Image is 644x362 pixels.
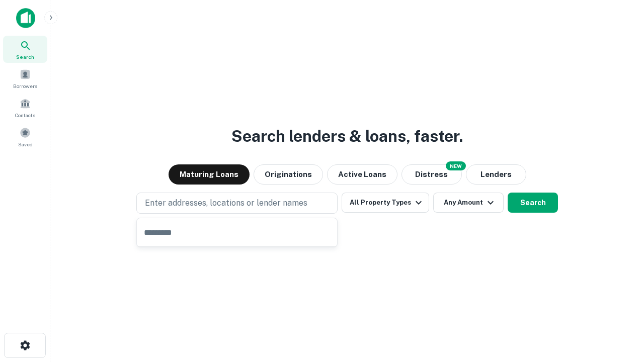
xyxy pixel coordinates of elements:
button: Search distressed loans with lien and other non-mortgage details. [401,164,462,185]
button: Lenders [466,164,526,185]
h3: Search lenders & loans, faster. [231,124,463,148]
a: Borrowers [3,65,47,92]
button: Active Loans [327,164,397,185]
span: Borrowers [13,82,37,90]
button: All Property Types [342,193,429,213]
a: Search [3,36,47,63]
div: NEW [446,161,466,170]
iframe: Chat Widget [594,282,644,330]
button: Search [508,193,558,213]
button: Any Amount [433,193,504,213]
a: Contacts [3,94,47,121]
button: Enter addresses, locations or lender names [136,193,338,214]
span: Contacts [15,111,35,119]
span: Saved [18,140,33,148]
button: Maturing Loans [169,164,250,185]
button: Originations [254,164,323,185]
img: capitalize-icon.png [16,8,35,28]
p: Enter addresses, locations or lender names [145,197,307,209]
span: Search [16,53,34,61]
a: Saved [3,123,47,150]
